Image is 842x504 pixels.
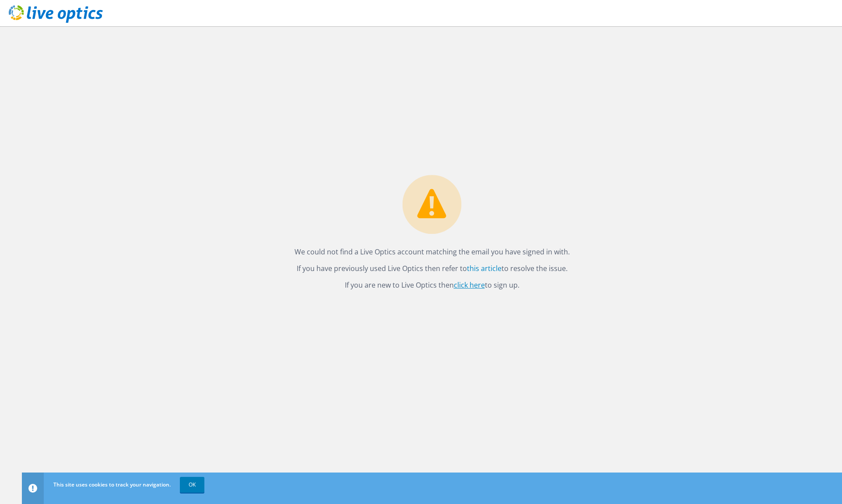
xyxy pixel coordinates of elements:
[53,481,171,488] span: This site uses cookies to track your navigation.
[295,246,570,258] p: We could not find a Live Optics account matching the email you have signed in with.
[295,262,570,275] p: If you have previously used Live Optics then refer to to resolve the issue.
[180,477,204,493] a: OK
[454,280,485,290] a: click here
[467,264,502,273] a: this article
[295,279,570,291] p: If you are new to Live Optics then to sign up.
